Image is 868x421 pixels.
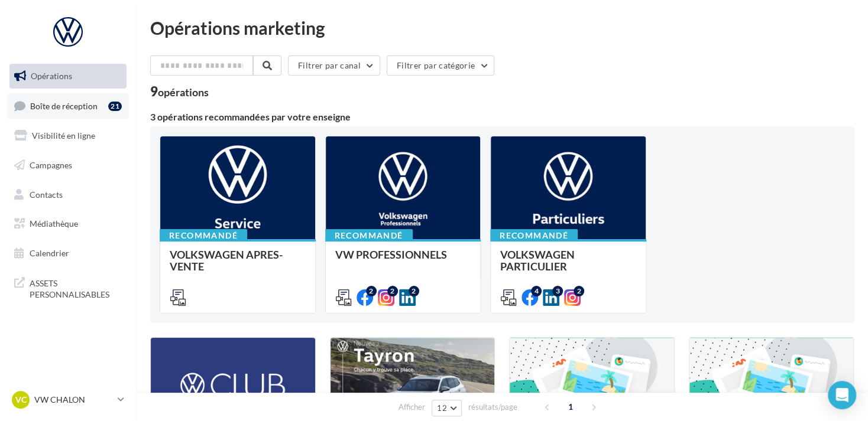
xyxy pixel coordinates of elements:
span: Visibilité en ligne [32,130,95,141]
span: Opérations [31,71,72,81]
div: 2 [387,286,398,296]
span: 1 [561,397,580,416]
span: Boîte de réception [30,100,98,110]
div: 2 [409,286,419,296]
span: VOLKSWAGEN APRES-VENTE [170,248,283,273]
span: VOLKSWAGEN PARTICULIER [500,248,575,273]
div: opérations [158,87,209,97]
div: 3 [552,286,563,296]
div: 2 [366,286,377,296]
button: Filtrer par catégorie [387,56,494,76]
div: 9 [150,85,209,98]
a: VC VW CHALON [9,389,127,411]
div: Recommandé [325,229,413,242]
a: Visibilité en ligne [7,123,129,148]
span: 12 [437,403,447,413]
span: Médiathèque [30,218,78,229]
div: Recommandé [490,229,578,242]
div: 21 [108,102,122,111]
button: Filtrer par canal [288,56,380,76]
div: Opérations marketing [150,19,854,37]
a: Campagnes [7,153,129,178]
span: VW PROFESSIONNELS [335,248,447,261]
span: Campagnes [30,160,72,170]
a: Boîte de réception21 [7,93,129,119]
span: Contacts [30,189,63,199]
span: Afficher [399,402,425,413]
span: résultats/page [468,402,517,413]
div: Open Intercom Messenger [828,381,856,409]
span: VC [15,394,27,406]
span: ASSETS PERSONNALISABLES [30,275,122,301]
a: ASSETS PERSONNALISABLES [7,270,129,305]
a: Contacts [7,182,129,207]
button: 12 [432,400,462,416]
p: VW CHALON [34,394,113,406]
a: Opérations [7,64,129,89]
span: Calendrier [30,248,69,258]
div: 2 [574,286,584,296]
a: Calendrier [7,241,129,266]
div: 4 [531,286,542,296]
div: 3 opérations recommandées par votre enseigne [150,112,854,122]
a: Médiathèque [7,211,129,236]
div: Recommandé [160,229,247,242]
